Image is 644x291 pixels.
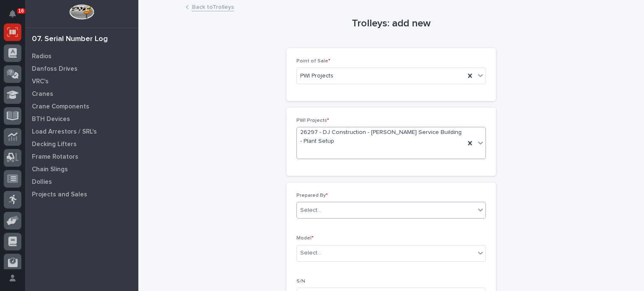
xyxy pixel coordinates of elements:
[32,103,89,111] p: Crane Components
[32,65,78,73] p: Danfoss Drives
[32,153,78,161] p: Frame Rotators
[192,2,234,11] a: Back toTrolleys
[296,59,330,64] span: Point of Sale
[32,35,108,44] div: 07. Serial Number Log
[25,88,138,100] a: Cranes
[25,113,138,125] a: BTH Devices
[32,128,97,136] p: Load Arrestors / SRL's
[32,90,53,98] p: Cranes
[32,178,52,186] p: Dollies
[300,128,462,146] span: 26297 - DJ Construction - [PERSON_NAME] Service Building - Plant Setup
[25,150,138,163] a: Frame Rotators
[25,138,138,150] a: Decking Lifters
[25,125,138,138] a: Load Arrestors / SRL's
[300,72,333,80] span: PWI Projects
[25,50,138,62] a: Radios
[25,163,138,175] a: Chain Slings
[32,78,49,85] p: VRC's
[300,206,321,215] div: Select...
[296,193,328,198] span: Prepared By
[286,18,496,30] h1: Trolleys: add new
[18,8,24,14] p: 16
[32,53,52,60] p: Radios
[296,279,305,284] span: S/N
[25,188,138,201] a: Projects and Sales
[10,10,21,23] div: Notifications16
[296,236,314,241] span: Model
[32,141,77,148] p: Decking Lifters
[69,4,94,20] img: Workspace Logo
[4,5,21,23] button: Notifications
[296,118,329,123] span: PWI Projects
[300,249,321,258] div: Select...
[25,75,138,88] a: VRC's
[25,62,138,75] a: Danfoss Drives
[32,166,68,173] p: Chain Slings
[25,175,138,188] a: Dollies
[32,116,70,123] p: BTH Devices
[32,191,87,198] p: Projects and Sales
[25,100,138,113] a: Crane Components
